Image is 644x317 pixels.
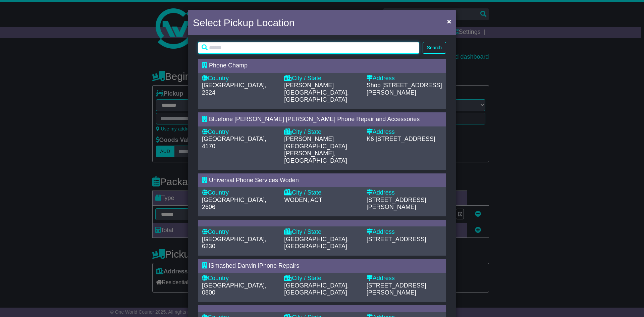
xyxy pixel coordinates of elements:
[284,189,360,197] div: City / State
[193,15,295,30] h4: Select Pickup Location
[367,275,442,282] div: Address
[202,75,277,82] div: Country
[284,75,360,82] div: City / State
[284,136,347,164] span: [PERSON_NAME][GEOGRAPHIC_DATA][PERSON_NAME], [GEOGRAPHIC_DATA]
[202,128,277,136] div: Country
[209,262,299,269] span: iSmashed Darwin iPhone Repairs
[367,189,442,197] div: Address
[284,275,360,282] div: City / State
[284,128,360,136] div: City / State
[367,228,442,236] div: Address
[209,116,420,122] span: Bluefone [PERSON_NAME] [PERSON_NAME] Phone Repair and Accessories
[444,14,454,28] button: Close
[202,236,266,250] span: [GEOGRAPHIC_DATA], 6230
[202,82,266,96] span: [GEOGRAPHIC_DATA], 2324
[202,228,277,236] div: Country
[202,136,266,150] span: [GEOGRAPHIC_DATA], 4170
[209,62,248,69] span: Phone Champ
[209,177,299,183] span: Universal Phone Services Woden
[284,197,322,203] span: WODEN, ACT
[367,197,426,211] span: [STREET_ADDRESS][PERSON_NAME]
[367,282,426,296] span: [STREET_ADDRESS][PERSON_NAME]
[202,189,277,197] div: Country
[202,282,266,296] span: [GEOGRAPHIC_DATA], 0800
[284,82,348,103] span: [PERSON_NAME][GEOGRAPHIC_DATA], [GEOGRAPHIC_DATA]
[367,236,426,243] span: [STREET_ADDRESS]
[447,17,451,25] span: ×
[202,197,266,211] span: [GEOGRAPHIC_DATA], 2606
[284,236,348,250] span: [GEOGRAPHIC_DATA], [GEOGRAPHIC_DATA]
[367,128,442,136] div: Address
[284,228,360,236] div: City / State
[367,136,435,142] span: K6 [STREET_ADDRESS]
[367,75,442,82] div: Address
[367,82,442,96] span: Shop [STREET_ADDRESS][PERSON_NAME]
[423,42,446,54] button: Search
[284,282,348,296] span: [GEOGRAPHIC_DATA], [GEOGRAPHIC_DATA]
[202,275,277,282] div: Country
